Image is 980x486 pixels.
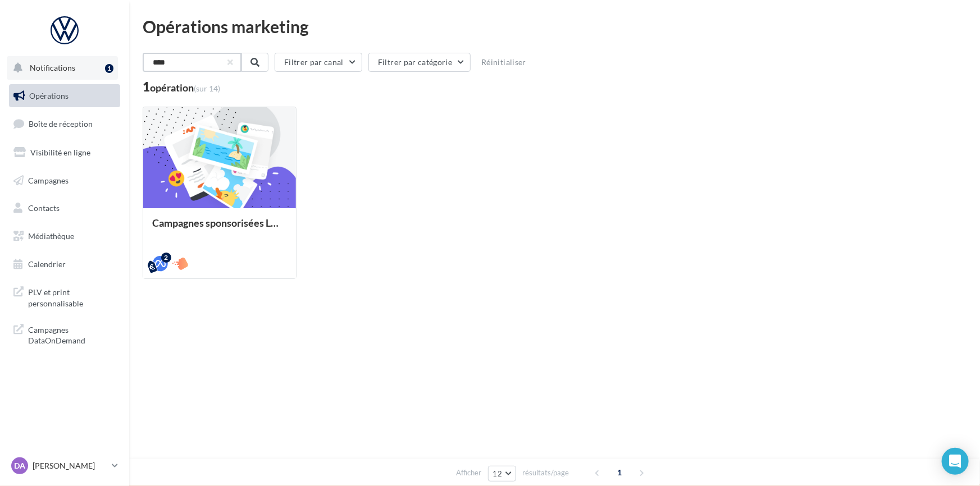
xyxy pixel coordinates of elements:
span: Boîte de réception [29,119,93,129]
span: Notifications [30,63,75,72]
a: Campagnes DataOnDemand [7,318,122,351]
div: 1 [105,64,113,73]
button: Filtrer par canal [275,53,362,72]
span: (sur 14) [194,84,220,93]
a: Campagnes [7,169,122,192]
button: 12 [488,466,517,482]
div: Opérations marketing [143,18,967,35]
span: DA [14,460,25,471]
span: Visibilité en ligne [30,148,90,157]
a: Contacts [7,196,122,220]
button: Filtrer par catégorie [368,53,471,72]
span: Campagnes DataOnDemand [28,322,116,346]
span: Campagnes [28,175,69,185]
span: 1 [610,464,628,482]
span: Opérations [29,91,69,100]
div: 1 [143,81,220,93]
span: 12 [493,469,503,478]
a: Calendrier [7,253,122,276]
a: DA [PERSON_NAME] [9,455,120,476]
span: PLV et print personnalisable [28,285,116,309]
span: Afficher [457,467,482,478]
div: Open Intercom Messenger [942,448,969,475]
a: Boîte de réception [7,112,122,136]
span: résultats/page [522,467,569,478]
div: Campagnes sponsorisées Les Instants VW Octobre [152,217,287,240]
span: Contacts [28,203,60,213]
button: Réinitialiser [477,56,531,69]
div: opération [150,82,220,93]
a: Médiathèque [7,224,122,248]
a: Opérations [7,84,122,108]
button: Notifications 1 [7,56,118,80]
a: Visibilité en ligne [7,141,122,164]
a: PLV et print personnalisable [7,280,122,313]
span: Médiathèque [28,231,74,241]
div: 2 [161,253,171,263]
p: [PERSON_NAME] [33,460,107,471]
span: Calendrier [28,259,66,269]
